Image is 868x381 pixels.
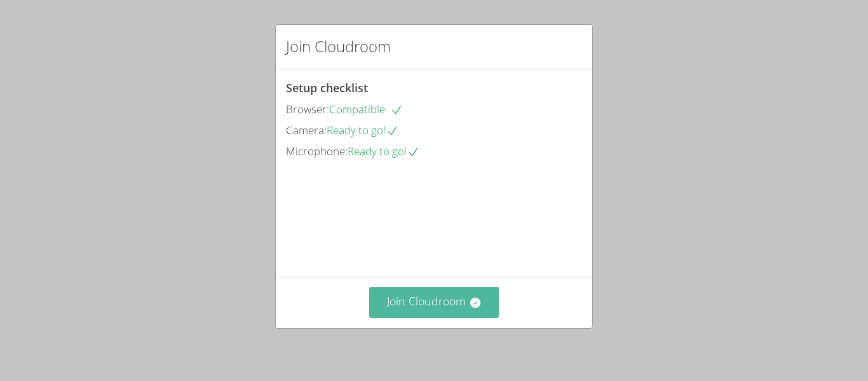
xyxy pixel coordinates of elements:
span: Ready to go! [348,144,419,158]
span: Microphone: [286,144,348,158]
span: Browser: [286,102,329,116]
h2: Join Cloudroom [286,35,391,58]
span: Camera: [286,123,327,137]
span: Ready to go! [327,123,398,137]
span: Compatible [329,102,403,116]
button: Join Cloudroom [369,287,499,318]
span: Setup checklist [286,80,368,95]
